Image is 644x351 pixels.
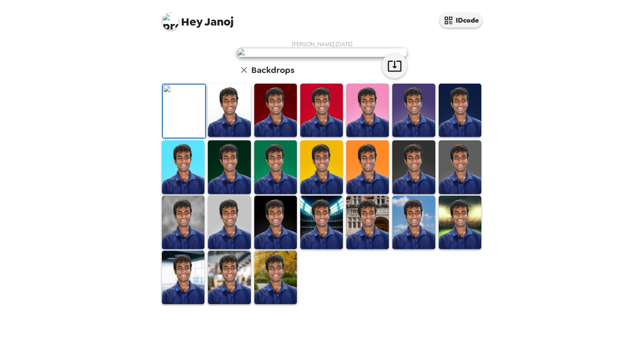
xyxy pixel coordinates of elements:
[162,13,179,30] img: profile pic
[163,84,205,138] img: Original
[251,63,294,77] h6: Backdrops
[237,48,407,57] img: user
[292,41,353,48] span: [PERSON_NAME] , [DATE]
[162,9,234,28] span: Janoj
[181,14,202,29] span: Hey
[440,13,482,28] button: IDcode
